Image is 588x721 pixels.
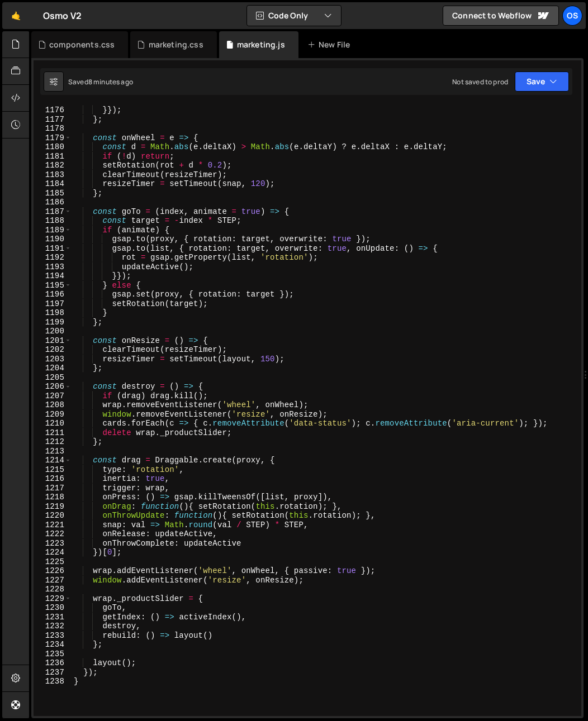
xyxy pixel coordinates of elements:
button: Code Only [247,6,341,26]
div: 1218 [34,493,72,502]
div: 1210 [34,419,72,428]
div: 1209 [34,410,72,419]
div: 1195 [34,281,72,290]
div: 1222 [34,529,72,539]
div: 1192 [34,253,72,262]
div: 1199 [34,318,72,327]
div: 1180 [34,142,72,152]
div: 1216 [34,474,72,484]
div: 1208 [34,400,72,410]
div: 1229 [34,594,72,604]
div: 1177 [34,115,72,125]
div: 1205 [34,373,72,383]
div: 1191 [34,244,72,254]
div: 1225 [34,557,72,567]
div: 1217 [34,484,72,493]
div: 1236 [34,658,72,668]
div: 1198 [34,308,72,318]
div: Saved [68,77,133,87]
div: 1237 [34,668,72,677]
div: 1183 [34,170,72,180]
div: 1212 [34,437,72,447]
div: 1194 [34,271,72,281]
div: 1176 [34,106,72,115]
button: Save [515,71,569,92]
div: 1189 [34,226,72,235]
div: 1227 [34,576,72,585]
div: 1188 [34,216,72,226]
div: 1206 [34,382,72,391]
div: marketing.css [149,39,203,50]
div: 1224 [34,548,72,557]
div: 1204 [34,364,72,373]
div: marketing.js [237,39,285,50]
div: 8 minutes ago [88,77,133,87]
div: New File [307,39,354,50]
div: 1184 [34,179,72,189]
div: 1197 [34,299,72,309]
div: 1220 [34,511,72,521]
div: 1215 [34,465,72,475]
div: 1228 [34,585,72,594]
div: 1226 [34,566,72,576]
div: Osmo V2 [43,9,82,22]
div: 1223 [34,539,72,548]
div: 1193 [34,262,72,272]
div: 1202 [34,345,72,355]
div: 1196 [34,290,72,299]
div: 1219 [34,502,72,512]
div: 1234 [34,640,72,650]
div: 1182 [34,161,72,170]
div: 1185 [34,189,72,198]
a: Connect to Webflow [443,6,559,26]
div: 1201 [34,336,72,346]
div: 1235 [34,650,72,659]
div: 1203 [34,355,72,364]
div: 1181 [34,152,72,161]
div: 1200 [34,327,72,336]
div: components.css [49,39,115,50]
div: 1179 [34,133,72,143]
a: 🤙 [2,2,30,29]
div: 1207 [34,391,72,401]
div: 1214 [34,456,72,465]
div: 1231 [34,613,72,622]
div: 1178 [34,124,72,133]
div: Not saved to prod [452,77,508,87]
div: 1230 [34,603,72,613]
div: 1186 [34,198,72,207]
div: 1187 [34,207,72,217]
div: 1232 [34,622,72,631]
div: 1238 [34,677,72,686]
div: 1221 [34,521,72,530]
div: 1190 [34,235,72,244]
div: 1213 [34,447,72,456]
div: 1233 [34,631,72,641]
div: 1211 [34,428,72,438]
a: Os [562,6,582,26]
